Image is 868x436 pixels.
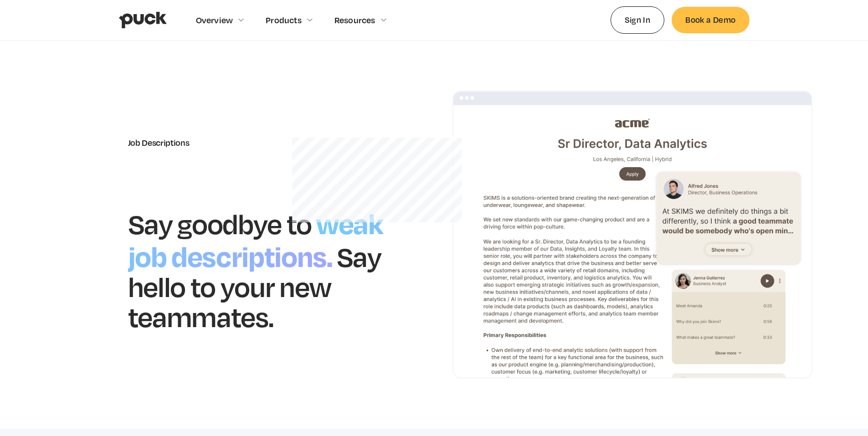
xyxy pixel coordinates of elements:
[196,15,233,25] div: Overview
[128,203,383,275] h1: weak job descriptions.
[266,15,302,25] div: Products
[672,7,749,33] a: Book a Demo
[128,239,381,333] h1: Say hello to your new teammates.
[128,206,312,241] h1: Say goodbye to
[334,15,375,25] div: Resources
[128,138,416,148] div: Job Descriptions
[611,6,665,33] a: Sign In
